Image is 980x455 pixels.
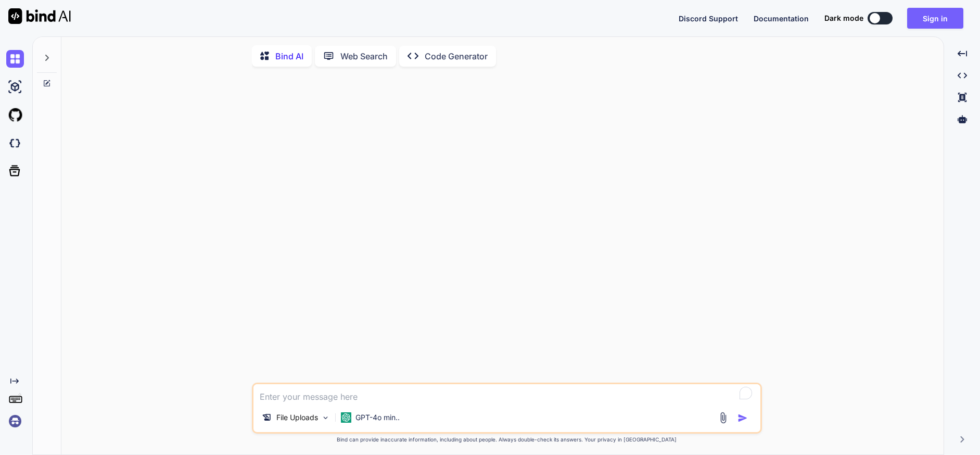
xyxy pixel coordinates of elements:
p: Bind can provide inaccurate information, including about people. Always double-check its answers.... [252,436,762,444]
button: Documentation [754,13,809,24]
span: Dark mode [824,13,863,23]
img: signin [6,412,24,430]
p: Web Search [340,50,388,62]
p: Bind AI [275,50,303,62]
img: chat [6,50,24,68]
p: Code Generator [425,50,488,62]
p: GPT-4o min.. [355,412,400,423]
img: Pick Models [321,413,330,422]
img: darkCloudIdeIcon [6,134,24,152]
button: Sign in [907,8,963,29]
img: githubLight [6,106,24,124]
img: attachment [717,412,729,424]
img: icon [737,413,748,423]
textarea: To enrich screen reader interactions, please activate Accessibility in Grammarly extension settings [253,384,760,403]
span: Documentation [754,14,809,23]
img: GPT-4o mini [341,412,351,423]
button: Discord Support [679,13,738,24]
img: ai-studio [6,78,24,96]
span: Discord Support [679,14,738,23]
img: Bind AI [8,8,71,24]
p: File Uploads [276,412,318,423]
